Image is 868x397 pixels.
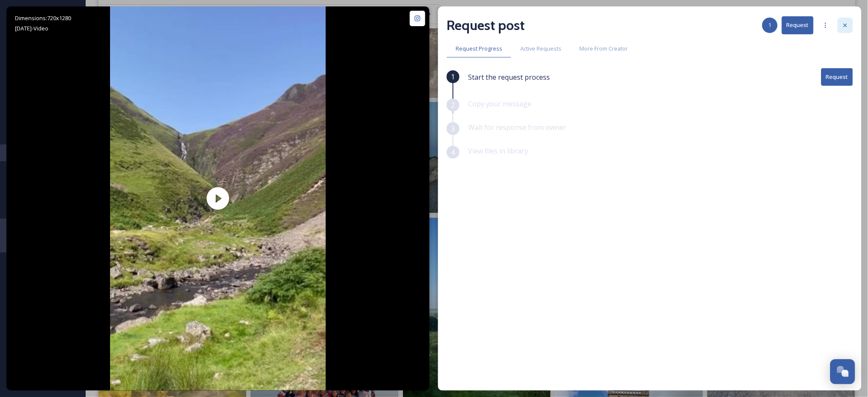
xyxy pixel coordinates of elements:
[782,16,814,34] button: Request
[451,72,455,82] span: 1
[821,68,853,86] button: Request
[15,14,71,22] span: Dimensions: 720 x 1280
[520,45,561,53] span: Active Requests
[456,45,502,53] span: Request Progress
[579,45,628,53] span: More From Creator
[451,123,455,134] span: 3
[451,147,455,157] span: 4
[769,21,772,29] span: 1
[451,100,455,110] span: 2
[468,99,531,108] span: Copy your message
[468,146,528,156] span: View files in library
[110,6,326,391] img: thumbnail
[830,359,855,384] button: Open Chat
[15,24,48,32] span: [DATE] - Video
[468,123,566,132] span: Wait for response from owner
[468,72,550,82] span: Start the request process
[447,15,525,36] h2: Request post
